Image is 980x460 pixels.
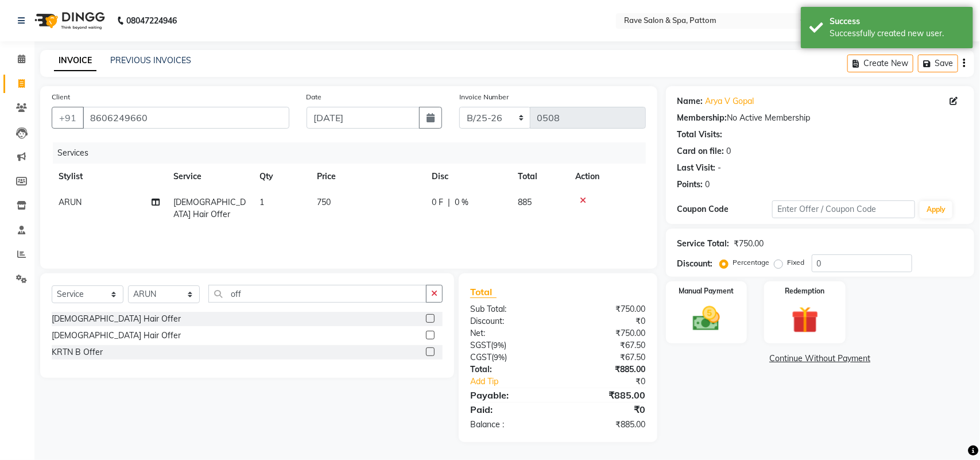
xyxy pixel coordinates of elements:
div: ₹67.50 [558,351,654,364]
div: ₹67.50 [558,339,654,351]
span: [DEMOGRAPHIC_DATA] Hair Offer [173,197,246,219]
div: Discount: [462,315,558,327]
div: Paid: [462,403,558,416]
div: Last Visit: [677,162,716,174]
div: Card on file: [677,145,725,157]
div: Coupon Code [677,203,773,215]
button: +91 [52,107,84,129]
th: Disc [425,164,511,190]
label: Percentage [733,257,770,268]
a: Continue Without Payment [668,353,972,365]
th: Price [310,164,425,190]
span: 1 [259,197,264,207]
div: [DEMOGRAPHIC_DATA] Hair Offer [52,330,181,342]
label: Manual Payment [679,286,734,296]
div: Services [53,142,654,164]
th: Service [166,164,253,190]
div: ₹750.00 [734,238,764,250]
input: Search by Name/Mobile/Email/Code [83,107,289,129]
span: 0 % [455,196,468,208]
div: Sub Total: [462,303,558,315]
div: Points: [677,179,703,191]
div: ₹750.00 [558,303,654,315]
b: 08047224946 [126,5,177,37]
div: [DEMOGRAPHIC_DATA] Hair Offer [52,313,181,325]
img: logo [29,5,108,37]
a: INVOICE [54,51,96,71]
button: Apply [920,201,952,218]
div: ₹885.00 [558,419,654,431]
span: 0 F [432,196,443,208]
div: ( ) [462,339,558,351]
button: Create New [847,55,913,72]
div: Total Visits: [677,129,723,141]
div: ₹0 [574,376,654,388]
div: ₹0 [558,403,654,416]
img: _gift.svg [783,303,827,337]
span: SGST [470,340,491,350]
a: PREVIOUS INVOICES [110,55,191,65]
div: ₹750.00 [558,327,654,339]
label: Client [52,92,70,102]
div: ( ) [462,351,558,364]
th: Stylist [52,164,166,190]
div: Membership: [677,112,727,124]
div: ₹0 [558,315,654,327]
span: Total [470,286,497,298]
div: ₹885.00 [558,364,654,376]
span: 885 [518,197,532,207]
a: Arya V Gopal [706,95,754,107]
th: Total [511,164,568,190]
span: 9% [493,341,504,350]
th: Action [568,164,646,190]
span: ARUN [59,197,82,207]
div: Name: [677,95,703,107]
span: 750 [317,197,331,207]
input: Enter Offer / Coupon Code [772,200,915,218]
div: Net: [462,327,558,339]
span: 9% [494,353,505,362]
img: _cash.svg [684,303,728,334]
label: Date [307,92,322,102]
button: Save [918,55,958,72]
span: | [448,196,450,208]
div: Payable: [462,388,558,402]
div: Discount: [677,258,713,270]
label: Invoice Number [459,92,509,102]
label: Fixed [788,257,805,268]
div: Successfully created new user. [830,28,964,40]
label: Redemption [785,286,825,296]
div: ₹885.00 [558,388,654,402]
div: - [718,162,722,174]
div: Success [830,16,964,28]
div: 0 [706,179,710,191]
div: Total: [462,364,558,376]
div: Service Total: [677,238,730,250]
div: Balance : [462,419,558,431]
th: Qty [253,164,310,190]
div: KRTN B Offer [52,346,103,358]
span: CGST [470,352,491,362]
div: 0 [727,145,731,157]
input: Search or Scan [208,285,427,303]
div: No Active Membership [677,112,963,124]
a: Add Tip [462,376,574,388]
